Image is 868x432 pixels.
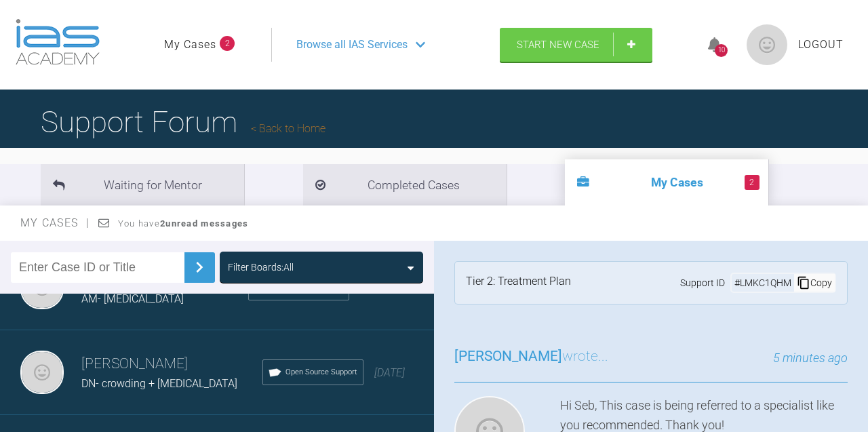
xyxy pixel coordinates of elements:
[189,256,210,278] img: chevronRight.28bd32b0.svg
[296,36,408,54] span: Browse all IAS Services
[798,36,844,54] a: Logout
[360,281,405,294] span: a day ago
[220,36,235,51] span: 2
[81,353,262,376] h3: [PERSON_NAME]
[454,345,608,368] h3: wrote...
[715,44,728,57] div: 10
[228,260,294,275] div: Filter Boards: All
[745,175,759,190] span: 2
[11,252,184,283] input: Enter Case ID or Title
[732,275,794,290] div: # LMKC1QHM
[454,348,562,364] span: [PERSON_NAME]
[20,216,90,229] span: My Cases
[16,19,100,65] img: logo-light.3e3ef733.png
[794,274,835,292] div: Copy
[81,377,237,390] span: DN- crowding + [MEDICAL_DATA]
[303,164,507,205] li: Completed Cases
[773,351,848,365] span: 5 minutes ago
[466,273,571,293] div: Tier 2: Treatment Plan
[20,351,64,394] img: Marah Ziad
[565,159,768,205] li: My Cases
[500,28,652,62] a: Start New Case
[680,275,725,290] span: Support ID
[160,218,248,229] strong: 2 unread messages
[374,366,405,379] span: [DATE]
[164,36,216,54] a: My Cases
[41,98,325,146] h1: Support Forum
[41,164,244,205] li: Waiting for Mentor
[81,292,184,305] span: AM- [MEDICAL_DATA]
[285,366,357,378] span: Open Source Support
[747,24,787,65] img: profile.png
[251,122,325,135] a: Back to Home
[118,218,249,229] span: You have
[517,39,599,51] span: Start New Case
